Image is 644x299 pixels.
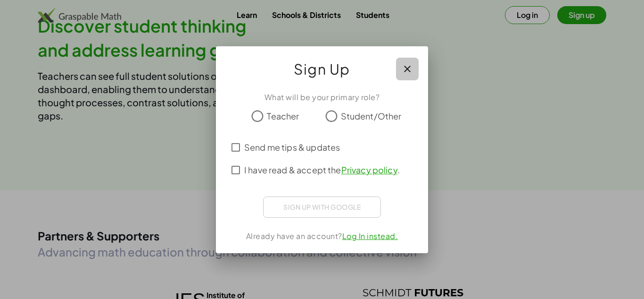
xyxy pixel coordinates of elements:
div: What will be your primary role? [227,92,417,103]
span: Student/Other [341,110,402,122]
span: Sign Up [294,58,350,80]
a: Log In instead. [342,231,398,241]
span: Teacher [267,110,299,122]
span: I have read & accept the . [244,163,400,176]
div: Already have an account? [227,231,417,242]
span: Send me tips & updates [244,141,340,154]
a: Privacy policy [341,164,397,175]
